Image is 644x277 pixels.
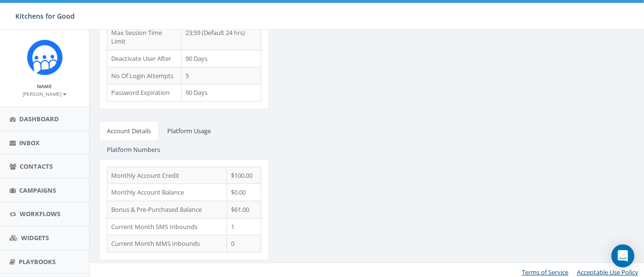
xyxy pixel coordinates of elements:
small: [PERSON_NAME] [23,91,67,97]
div: Open Intercom Messenger [611,244,634,267]
span: Contacts [20,162,53,171]
td: Monthly Account Credit [107,167,227,184]
td: 90 Days [182,50,261,68]
span: Kitchens for Good [15,12,75,21]
span: Campaigns [19,186,56,195]
td: $100.00 [227,167,261,184]
td: 90 Days [182,84,261,102]
a: [PERSON_NAME] [23,89,67,98]
span: Inbox [19,138,40,147]
td: Current Month SMS Inbounds [107,218,227,235]
a: Acceptable Use Policy [577,268,638,277]
td: Current Month MMS Inbounds [107,235,227,253]
td: Password Expiration [107,84,182,102]
td: Max Session Time Limit [107,24,182,50]
td: $0.00 [227,184,261,201]
span: Dashboard [19,115,59,123]
td: 5 [182,67,261,84]
td: 23:59 (Default 24 hrs) [182,24,261,50]
a: Terms of Service [522,268,568,277]
td: $61.00 [227,201,261,218]
span: Widgets [21,233,49,242]
td: 1 [227,218,261,235]
td: No Of Login Attempts [107,67,182,84]
a: Platform Usage [160,121,218,141]
a: Account Details [99,121,159,141]
td: Deactivate User After [107,50,182,68]
span: Playbooks [19,257,56,266]
img: Rally_Corp_Icon_1.png [27,39,63,75]
td: 0 [227,235,261,253]
span: Workflows [20,209,60,218]
small: Name [37,83,52,90]
a: Platform Numbers [99,140,168,160]
td: Bonus & Pre-Purchased Balance [107,201,227,218]
td: Monthly Account Balance [107,184,227,201]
